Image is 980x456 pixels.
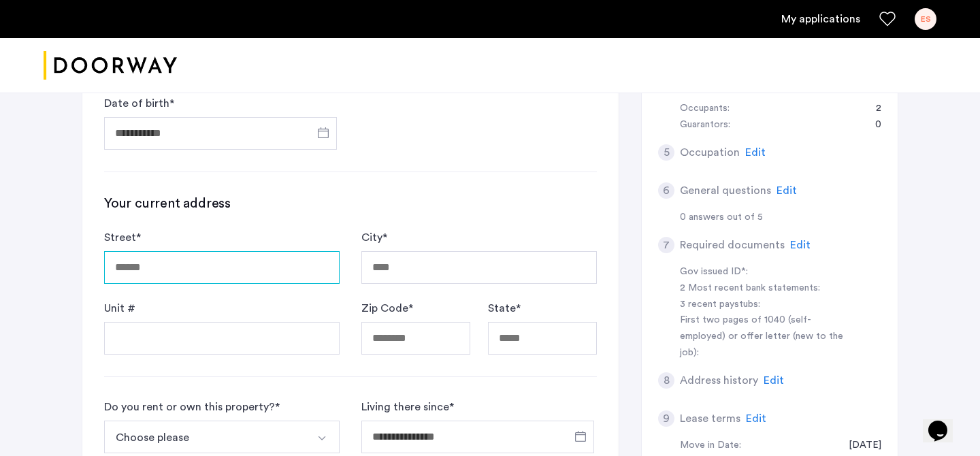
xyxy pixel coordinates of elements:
label: Street * [104,229,141,246]
label: Date of birth * [104,95,174,112]
h3: Your current address [104,194,597,213]
div: 3 recent paystubs: [680,297,851,313]
a: Cazamio logo [44,40,177,91]
label: City * [361,229,387,246]
label: State * [488,300,521,316]
span: Edit [746,413,766,424]
iframe: chat widget [923,402,966,442]
span: Edit [764,375,784,386]
img: logo [44,40,177,91]
div: 8 [658,372,674,389]
h5: General questions [680,182,771,199]
div: 2 Most recent bank statements: [680,280,851,297]
div: 09/25/2025 [835,438,881,454]
div: ES [915,8,936,30]
div: 6 [658,182,674,199]
h5: Lease terms [680,410,740,427]
div: Occupants: [680,101,730,117]
button: Open calendar [315,125,331,141]
div: Move in Date: [680,438,741,454]
button: Select option [307,421,340,453]
label: Zip Code * [361,300,413,316]
div: 5 [658,144,674,161]
button: Open calendar [572,428,589,444]
label: Living there since * [361,399,454,415]
span: Edit [790,240,811,250]
h5: Address history [680,372,758,389]
img: arrow [316,433,327,444]
div: 7 [658,237,674,253]
a: Favorites [879,11,896,27]
button: Select option [104,421,308,453]
span: Edit [745,147,766,158]
h5: Occupation [680,144,740,161]
div: Gov issued ID*: [680,264,851,280]
div: 2 [862,101,881,117]
div: First two pages of 1040 (self-employed) or offer letter (new to the job): [680,312,851,361]
h5: Required documents [680,237,785,253]
div: 0 answers out of 5 [680,210,881,226]
a: My application [781,11,860,27]
div: Do you rent or own this property? * [104,399,280,415]
div: Guarantors: [680,117,730,133]
span: Edit [777,185,797,196]
div: 0 [862,117,881,133]
label: Unit # [104,300,135,316]
div: 9 [658,410,674,427]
